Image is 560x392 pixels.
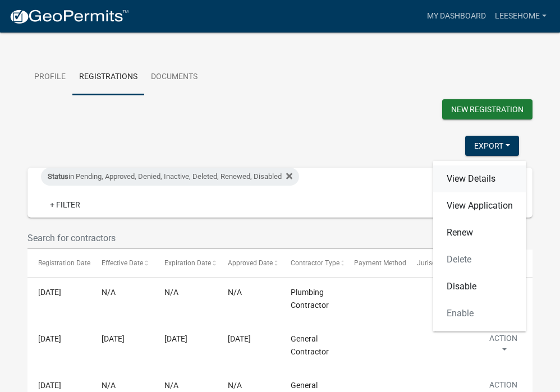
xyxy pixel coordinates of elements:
a: LeeseHome [490,6,551,27]
span: Effective Date [102,259,143,267]
span: 08/06/2025 [38,381,61,390]
span: Jurisdiction [417,259,453,267]
a: Registrations [72,59,144,95]
span: N/A [228,381,242,390]
span: 08/07/2025 [38,334,61,343]
wm-modal-confirm: New Contractor Registration [442,99,533,122]
span: Registration Date [38,259,90,267]
datatable-header-cell: Contractor Type [280,250,343,276]
a: + Filter [41,195,89,215]
span: 08/11/2025 [228,334,251,343]
span: N/A [164,288,178,297]
span: General Contractor [291,334,329,356]
datatable-header-cell: Payment Method [343,250,407,276]
datatable-header-cell: Approved Date [217,250,281,276]
datatable-header-cell: Registration Date [27,250,91,276]
span: Status [48,172,68,181]
a: Profile [27,59,72,95]
span: N/A [102,288,116,297]
span: N/A [102,381,116,390]
datatable-header-cell: Expiration Date [154,250,217,276]
span: 08/27/2025 [38,288,61,297]
div: in Pending, Approved, Denied, Inactive, Deleted, Renewed, Disabled [41,168,299,186]
div: Action [433,161,526,331]
a: View Details [433,165,526,192]
span: Expiration Date [164,259,211,267]
button: Action [480,333,526,361]
span: Plumbing Contractor [291,288,329,310]
a: Disable [433,273,526,300]
a: View Application [433,192,526,219]
button: Export [465,136,519,156]
datatable-header-cell: Effective Date [91,250,154,276]
span: Contractor Type [291,259,339,267]
button: New Registration [442,99,533,119]
span: 12/31/2025 [164,334,187,343]
span: 08/11/2025 [102,334,125,343]
button: Action [480,286,526,314]
span: Payment Method [354,259,406,267]
span: Approved Date [228,259,273,267]
datatable-header-cell: Jurisdiction [406,250,470,276]
span: N/A [164,381,178,390]
span: N/A [228,288,242,297]
a: Renew [433,219,526,246]
a: Documents [144,59,204,95]
a: My Dashboard [423,6,490,27]
input: Search for contractors [27,227,446,250]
